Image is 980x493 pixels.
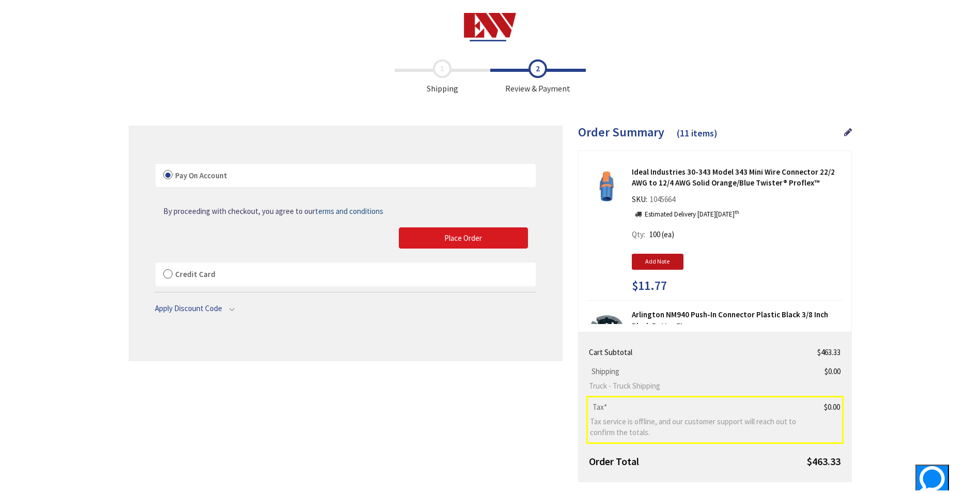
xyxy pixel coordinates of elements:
[155,303,222,313] span: Apply Discount Code
[645,210,739,220] p: Estimated Delivery [DATE][DATE]
[395,59,490,95] span: Shipping
[175,171,227,180] span: Pay On Account
[587,343,803,362] th: Cart Subtotal
[735,209,739,215] sup: th
[589,366,622,376] span: Shipping
[632,194,678,208] div: SKU:
[817,347,841,357] span: $463.33
[880,465,949,490] iframe: Opens a widget where you can find more information
[175,269,215,279] span: Credit Card
[632,309,844,331] strong: Arlington NM940 Push-In Connector Plastic Black 3/8 Inch Black Button™
[825,366,841,376] span: $0.00
[662,229,674,239] span: (ea)
[824,402,840,412] span: $0.00
[464,13,516,41] img: Electrical Wholesalers, Inc.
[163,206,383,216] span: By proceeding with checkout, you agree to our
[647,194,678,204] span: 1045664
[649,229,660,239] span: 100
[399,227,528,249] button: Place Order
[163,206,383,217] a: By proceeding with checkout, you agree to ourterms and conditions
[490,59,586,95] span: Review & Payment
[578,124,664,140] span: Order Summary
[632,166,844,189] strong: Ideal Industries 30-343 Model 343 Mini Wire Connector 22/2 AWG to 12/4 AWG Solid Orange/Blue Twis...
[315,206,383,216] span: terms and conditions
[590,416,799,438] span: Tax service is offline, and our customer support will reach out to confirm the totals.
[677,127,718,139] span: (11 items)
[589,380,799,391] span: Truck - Truck Shipping
[590,313,623,345] img: Arlington NM940 Push-In Connector Plastic Black 3/8 Inch Black Button™
[589,455,639,468] strong: Order Total
[807,455,841,468] span: $463.33
[632,279,667,292] span: $11.77
[590,171,623,203] img: Ideal Industries 30-343 Model 343 Mini Wire Connector 22/2 AWG to 12/4 AWG Solid Orange/Blue Twis...
[632,229,644,239] span: Qty
[444,233,482,243] span: Place Order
